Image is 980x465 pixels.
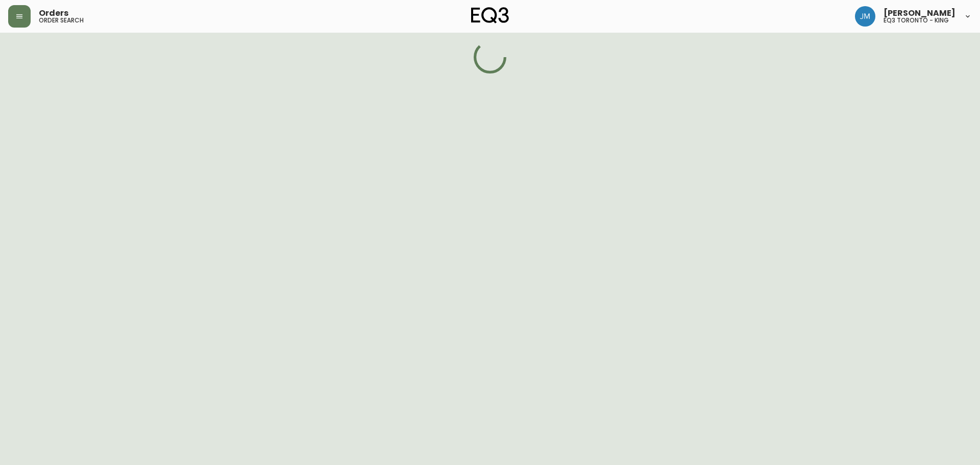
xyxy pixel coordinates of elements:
h5: eq3 toronto - king [884,17,949,23]
img: b88646003a19a9f750de19192e969c24 [855,6,875,27]
span: [PERSON_NAME] [884,9,955,17]
img: logo [471,7,509,23]
h5: order search [39,17,84,23]
span: Orders [39,9,68,17]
